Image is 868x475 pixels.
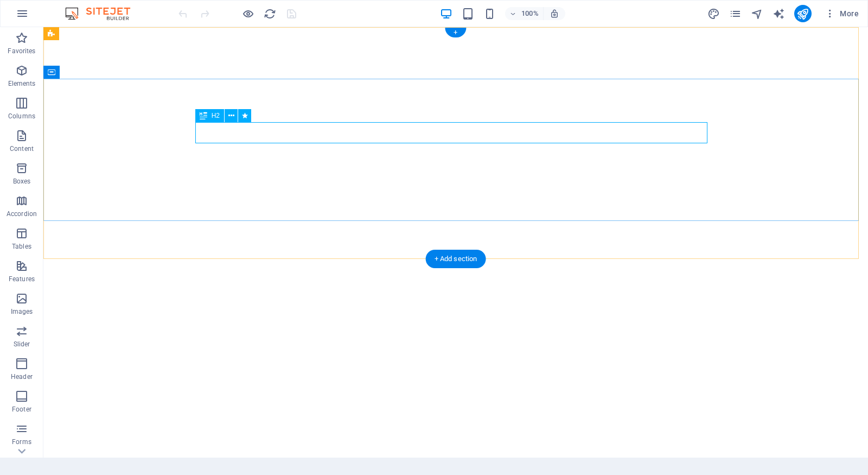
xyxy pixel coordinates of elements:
button: reload [263,7,276,20]
i: Navigator [751,8,763,20]
p: Header [11,372,33,381]
p: Columns [8,112,35,121]
img: Editor Logo [62,7,144,20]
i: Publish [796,8,809,20]
p: Content [10,144,34,153]
span: H2 [212,112,220,119]
button: design [707,7,720,20]
p: Features [9,275,35,283]
p: Forms [12,438,31,446]
div: + [445,28,466,37]
i: Pages (Ctrl+Alt+S) [729,8,742,20]
i: Design (Ctrl+Alt+Y) [707,8,720,20]
button: publish [794,5,812,22]
div: + Add section [426,250,486,268]
p: Tables [12,242,31,251]
i: On resize automatically adjust zoom level to fit chosen device. [550,9,559,18]
p: Favorites [8,47,35,55]
p: Accordion [7,210,37,218]
button: More [820,5,863,22]
p: Boxes [13,177,31,186]
button: Click here to leave preview mode and continue editing [241,7,254,20]
i: Reload page [264,8,276,20]
i: AI Writer [773,8,785,20]
h6: 100% [521,7,539,20]
button: 100% [505,7,544,20]
p: Slider [14,340,30,349]
button: navigator [751,7,764,20]
button: pages [729,7,742,20]
p: Footer [12,405,31,414]
p: Images [11,307,33,316]
span: More [825,8,859,19]
p: Elements [8,79,36,88]
button: text_generator [773,7,786,20]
